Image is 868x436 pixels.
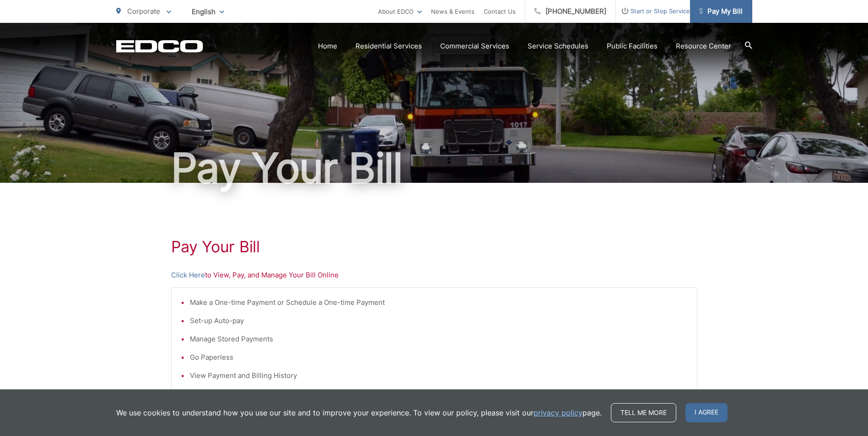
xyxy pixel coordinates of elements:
[318,41,337,52] a: Home
[190,334,688,345] li: Manage Stored Payments
[171,238,697,256] h1: Pay Your Bill
[116,407,602,418] p: We use cookies to understand how you use our site and to improve your experience. To view our pol...
[699,6,743,17] span: Pay My Bill
[676,41,731,52] a: Resource Center
[611,403,676,422] a: Tell me more
[171,270,205,281] a: Click Here
[356,41,422,52] a: Residential Services
[190,370,688,381] li: View Payment and Billing History
[528,41,588,52] a: Service Schedules
[440,41,509,52] a: Commercial Services
[685,403,728,422] span: I agree
[116,145,752,191] h1: Pay Your Bill
[127,7,160,16] span: Corporate
[607,41,658,52] a: Public Facilities
[171,270,697,281] p: to View, Pay, and Manage Your Bill Online
[378,6,422,17] a: About EDCO
[484,6,516,17] a: Contact Us
[534,407,582,418] a: privacy policy
[116,40,203,53] a: EDCD logo. Return to the homepage.
[190,352,688,363] li: Go Paperless
[190,315,688,326] li: Set-up Auto-pay
[431,6,474,17] a: News & Events
[190,297,688,308] li: Make a One-time Payment or Schedule a One-time Payment
[185,4,231,20] span: English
